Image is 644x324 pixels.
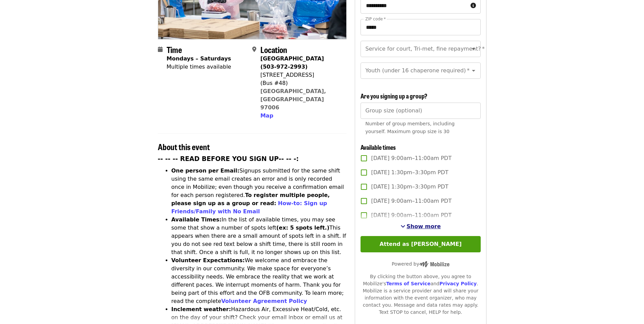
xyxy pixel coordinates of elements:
[371,183,448,191] span: [DATE] 1:30pm–3:30pm PDT
[371,211,452,219] span: [DATE] 9:00am–11:00am PDT
[276,224,329,231] strong: (ex: 5 spots left.)
[171,200,327,215] a: How-to: Sign up Friends/Family with No Email
[361,236,480,252] button: Attend as [PERSON_NAME]
[371,154,452,162] span: [DATE] 9:00am–11:00am PDT
[419,261,449,267] img: Powered by Mobilize
[171,216,347,256] li: In the list of available times, you may see some that show a number of spots left This appears wh...
[171,256,347,305] li: We welcome and embrace the diversity in our community. We make space for everyone’s accessibility...
[252,46,256,53] i: map-marker-alt icon
[361,19,480,35] input: ZIP code
[361,273,480,316] div: By clicking the button above, you agree to Mobilize's and . Mobilize is a service provider and wi...
[361,103,480,119] input: [object Object]
[471,2,476,9] i: circle-info icon
[365,121,455,134] span: Number of group members, including yourself. Maximum group size is 30
[371,168,448,177] span: [DATE] 1:30pm–3:30pm PDT
[469,66,478,75] button: Open
[171,257,245,264] strong: Volunteer Expectations:
[167,43,182,55] span: Time
[365,17,386,21] label: ZIP code
[171,167,240,174] strong: One person per Email:
[260,43,287,55] span: Location
[260,71,341,79] div: [STREET_ADDRESS]
[361,91,427,100] span: Are you signing up a group?
[171,167,347,216] li: Signups submitted for the same shift using the same email creates an error and is only recorded o...
[371,197,452,205] span: [DATE] 9:00am–11:00am PDT
[158,46,163,53] i: calendar icon
[167,63,231,71] div: Multiple times available
[260,79,341,87] div: (Bus #48)
[167,55,231,62] strong: Mondays – Saturdays
[260,88,326,111] a: [GEOGRAPHIC_DATA], [GEOGRAPHIC_DATA] 97006
[469,44,478,54] button: Open
[158,155,299,162] strong: -- -- -- READ BEFORE YOU SIGN UP-- -- -:
[221,298,307,304] a: Volunteer Agreement Policy
[171,192,330,206] strong: To register multiple people, please sign up as a group or read:
[361,143,396,151] span: Available times
[439,281,477,286] a: Privacy Policy
[158,141,210,152] span: About this event
[386,281,430,286] a: Terms of Service
[260,55,324,70] strong: [GEOGRAPHIC_DATA] (503-972-2993)
[171,216,222,223] strong: Available Times:
[260,112,273,119] span: Map
[401,222,441,231] button: See more timeslots
[260,112,273,120] button: Map
[407,223,441,230] span: Show more
[392,261,449,267] span: Powered by
[171,306,231,312] strong: Inclement weather:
